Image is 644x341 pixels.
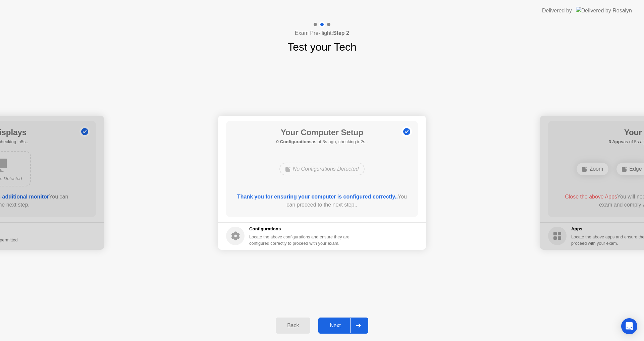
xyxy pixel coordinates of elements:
div: Locate the above configurations and ensure they are configured correctly to proceed with your exam. [249,234,351,246]
div: No Configurations Detected [279,163,365,175]
div: You can proceed to the next step.. [236,193,409,209]
h4: Exam Pre-flight: [295,29,349,37]
button: Next [318,318,368,334]
div: Delivered by [542,7,572,15]
div: Open Intercom Messenger [621,318,637,334]
b: Step 2 [333,30,349,36]
h5: as of 3s ago, checking in2s.. [276,138,368,145]
h1: Test your Tech [287,39,357,55]
h1: Your Computer Setup [276,126,368,138]
div: Back [278,323,308,329]
button: Back [276,318,310,334]
b: Thank you for ensuring your computer is configured correctly.. [237,194,398,200]
div: Next [320,323,350,329]
h5: Configurations [249,226,351,232]
img: Delivered by Rosalyn [576,7,632,14]
b: 0 Configurations [276,139,312,144]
